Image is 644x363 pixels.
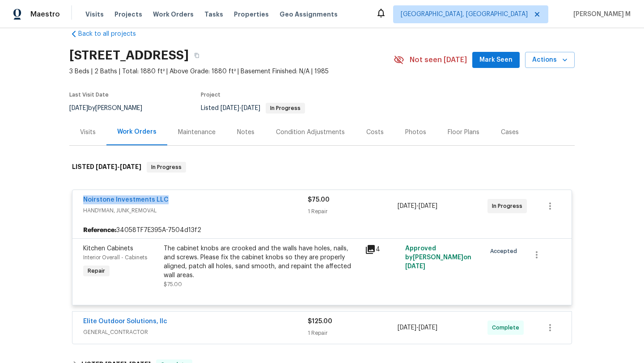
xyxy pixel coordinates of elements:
[114,10,142,19] span: Projects
[69,105,88,111] span: [DATE]
[72,162,141,173] h6: LISTED
[308,318,332,325] span: $125.00
[83,318,167,325] a: Elite Outdoor Solutions, llc
[201,92,220,97] span: Project
[398,203,416,209] span: [DATE]
[308,329,398,338] div: 1 Repair
[525,52,575,68] button: Actions
[201,105,305,111] span: Listed
[153,10,194,19] span: Work Orders
[241,105,260,111] span: [DATE]
[398,202,437,211] span: -
[401,10,528,19] span: [GEOGRAPHIC_DATA], [GEOGRAPHIC_DATA]
[501,128,519,137] div: Cases
[237,128,254,137] div: Notes
[69,103,153,114] div: by [PERSON_NAME]
[410,55,467,64] span: Not seen [DATE]
[189,47,205,63] button: Copy Address
[308,197,330,203] span: $75.00
[96,164,117,170] span: [DATE]
[164,282,182,287] span: $75.00
[220,105,239,111] span: [DATE]
[96,164,141,170] span: -
[570,10,631,19] span: [PERSON_NAME] M
[83,255,147,260] span: Interior Overall - Cabinets
[83,328,308,337] span: GENERAL_CONTRACTOR
[276,128,345,137] div: Condition Adjustments
[405,245,471,270] span: Approved by [PERSON_NAME] on
[178,128,216,137] div: Maintenance
[83,245,133,252] span: Kitchen Cabinets
[280,10,338,19] span: Geo Assignments
[83,197,169,203] a: Noirstone Investments LLC
[419,325,437,331] span: [DATE]
[30,10,60,19] span: Maestro
[84,266,109,275] span: Repair
[366,128,384,137] div: Costs
[204,11,223,17] span: Tasks
[365,244,400,255] div: 4
[148,163,185,172] span: In Progress
[69,51,189,60] h2: [STREET_ADDRESS]
[492,323,523,332] span: Complete
[69,30,155,38] a: Back to all projects
[80,128,96,137] div: Visits
[308,207,398,216] div: 1 Repair
[490,247,521,256] span: Accepted
[69,92,109,97] span: Last Visit Date
[405,128,426,137] div: Photos
[83,206,308,215] span: HANDYMAN, JUNK_REMOVAL
[448,128,479,137] div: Floor Plans
[83,226,116,235] b: Reference:
[164,244,360,280] div: The cabinet knobs are crooked and the walls have holes, nails, and screws. Please fix the cabinet...
[234,10,269,19] span: Properties
[72,222,572,238] div: 34058TF7E395A-7504d13f2
[492,202,526,211] span: In Progress
[398,323,437,332] span: -
[398,325,416,331] span: [DATE]
[532,55,568,66] span: Actions
[472,52,520,68] button: Mark Seen
[267,106,304,111] span: In Progress
[120,164,141,170] span: [DATE]
[85,10,104,19] span: Visits
[220,105,260,111] span: -
[405,263,425,270] span: [DATE]
[479,55,513,66] span: Mark Seen
[117,127,157,136] div: Work Orders
[69,153,575,181] div: LISTED [DATE]-[DATE]In Progress
[69,67,394,76] span: 3 Beds | 2 Baths | Total: 1880 ft² | Above Grade: 1880 ft² | Basement Finished: N/A | 1985
[419,203,437,209] span: [DATE]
